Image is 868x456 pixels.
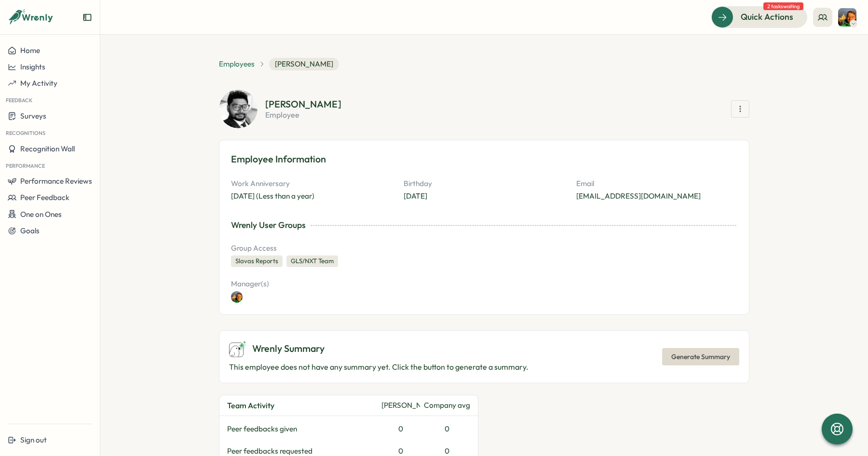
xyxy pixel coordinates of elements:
p: [EMAIL_ADDRESS][DOMAIN_NAME] [576,191,737,201]
div: Peer feedbacks given [227,424,378,434]
span: Peer Feedback [20,193,69,202]
div: Slavas Reports [231,255,283,267]
img: Slava Leonov [838,8,856,27]
a: Employees [219,59,255,69]
div: [DATE] (Less than a year) [231,191,392,201]
span: Generate Summary [671,349,730,365]
span: 2 tasks waiting [763,2,803,10]
div: Company avg [424,400,470,411]
span: Performance Reviews [20,176,92,186]
p: Work Anniversary [231,178,392,189]
span: Insights [20,62,45,71]
h3: Employee Information [231,152,737,167]
p: Birthday [404,178,565,189]
div: [PERSON_NAME] [265,99,341,109]
div: Wrenly User Groups [231,219,306,231]
button: Expand sidebar [82,13,92,22]
div: Team Activity [227,400,378,412]
p: Email [576,178,737,189]
img: Slava Leonov [231,291,243,303]
p: [DATE] [404,191,565,201]
span: [PERSON_NAME] [269,58,339,70]
p: Manager(s) [231,279,394,289]
div: 0 [381,424,420,434]
div: GLS/NXT Team [286,255,338,267]
span: Sign out [20,435,47,444]
span: Recognition Wall [20,144,75,153]
span: Quick Actions [741,11,793,23]
p: Group Access [231,243,737,254]
button: Generate Summary [662,348,739,365]
p: employee [265,111,341,119]
span: Surveys [20,111,46,121]
span: Wrenly Summary [252,341,325,356]
button: Quick Actions [711,6,807,27]
span: My Activity [20,79,57,88]
div: [PERSON_NAME] [381,400,420,411]
span: Home [20,46,40,55]
img: Ravi Devarakonda [219,90,258,128]
div: 0 [424,424,470,434]
span: One on Ones [20,210,62,219]
span: Goals [20,226,40,235]
p: This employee does not have any summary yet. Click the button to generate a summary. [229,361,529,373]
